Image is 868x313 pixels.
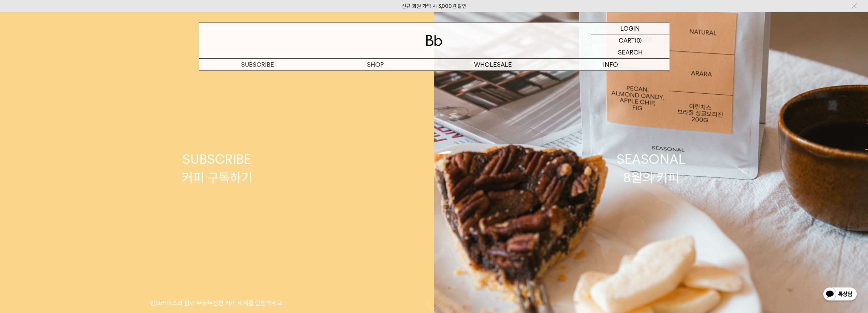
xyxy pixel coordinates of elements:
img: 카카오톡 채널 1:1 채팅 버튼 [822,286,858,303]
a: LOGIN [591,22,670,34]
a: CART (0) [591,34,670,46]
div: SEASONAL 8월의 커피 [617,150,686,186]
p: CART [619,34,635,46]
p: WHOLESALE [434,59,552,71]
p: LOGIN [620,22,640,34]
a: SUBSCRIBE [199,59,317,71]
p: SEARCH [618,46,643,58]
a: SHOP [317,59,434,71]
div: SUBSCRIBE 커피 구독하기 [182,150,252,186]
p: INFO [552,59,670,71]
a: 신규 회원 가입 시 3,000원 할인 [402,3,467,9]
p: (0) [635,34,642,46]
img: 로고 [426,35,442,46]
